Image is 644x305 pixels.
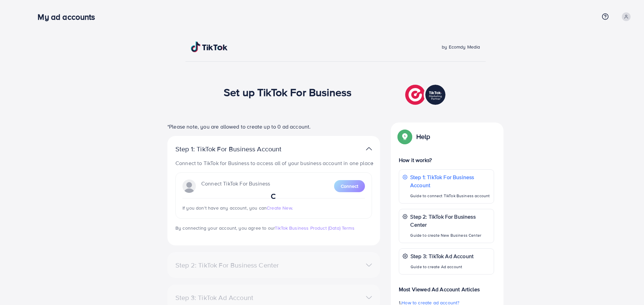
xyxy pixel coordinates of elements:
p: Most Viewed Ad Account Articles [399,280,494,293]
p: Guide to connect TikTok Business account [410,192,490,200]
p: Step 3: TikTok Ad Account [411,252,474,260]
img: TikTok partner [366,144,372,154]
p: Step 1: TikTok For Business Account [410,173,490,189]
span: by Ecomdy Media [442,44,480,50]
p: Step 2: TikTok For Business Center [410,213,490,229]
h1: Set up TikTok For Business [224,86,352,98]
p: Step 1: TikTok For Business Account [175,145,303,153]
img: TikTok partner [405,83,447,106]
p: Guide to create Ad account [411,263,474,271]
p: How it works? [399,156,494,164]
img: Popup guide [399,131,411,143]
p: *Please note, you are allowed to create up to 0 ad account. [167,123,380,131]
img: TikTok [191,42,228,52]
p: Help [416,133,430,141]
h3: My ad accounts [38,12,100,22]
p: Guide to create New Business Center [410,231,490,239]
